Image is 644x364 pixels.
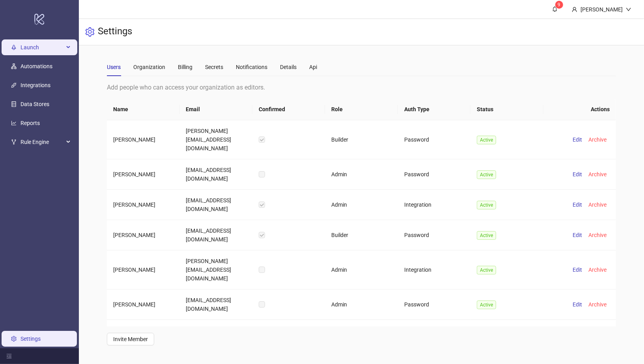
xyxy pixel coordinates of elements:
[588,171,607,177] span: Archive
[107,99,179,120] th: Name
[585,230,610,240] button: Archive
[398,220,470,250] td: Password
[107,250,179,289] td: [PERSON_NAME]
[588,136,607,143] span: Archive
[180,120,252,159] td: [PERSON_NAME][EMAIL_ADDRESS][DOMAIN_NAME]
[107,289,179,320] td: [PERSON_NAME]
[555,1,563,9] sup: 9
[477,231,496,240] span: Active
[573,136,582,143] span: Edit
[107,82,616,92] div: Add people who can access your organization as editors.
[21,134,64,150] span: Rule Engine
[11,139,17,145] span: fork
[477,301,496,309] span: Active
[588,301,607,308] span: Archive
[398,250,470,289] td: Integration
[573,202,582,208] span: Edit
[180,289,252,320] td: [EMAIL_ADDRESS][DOMAIN_NAME]
[398,120,470,159] td: Password
[569,170,585,179] button: Edit
[585,300,610,309] button: Archive
[21,39,64,55] span: Launch
[398,99,470,120] th: Auth Type
[107,220,179,250] td: [PERSON_NAME]
[85,27,95,37] span: setting
[21,336,41,342] a: Settings
[543,99,616,120] th: Actions
[573,232,582,238] span: Edit
[477,136,496,144] span: Active
[572,7,577,12] span: user
[107,320,179,359] td: [PERSON_NAME]
[585,200,610,209] button: Archive
[180,190,252,220] td: [EMAIL_ADDRESS][DOMAIN_NAME]
[325,120,398,159] td: Builder
[477,266,496,274] span: Active
[325,250,398,289] td: Admin
[98,25,132,39] h3: Settings
[477,201,496,209] span: Active
[552,6,558,12] span: bell
[573,171,582,177] span: Edit
[180,250,252,289] td: [PERSON_NAME][EMAIL_ADDRESS][DOMAIN_NAME]
[470,99,543,120] th: Status
[21,120,40,126] a: Reports
[107,159,179,190] td: [PERSON_NAME]
[398,320,470,359] td: Password
[180,320,252,359] td: [PERSON_NAME][EMAIL_ADDRESS][DOMAIN_NAME]
[398,190,470,220] td: Integration
[398,289,470,320] td: Password
[107,63,121,71] div: Users
[569,265,585,274] button: Edit
[558,2,561,7] span: 9
[6,353,12,359] span: menu-fold
[569,300,585,309] button: Edit
[585,135,610,144] button: Archive
[569,135,585,144] button: Edit
[626,7,631,12] span: down
[107,333,154,345] button: Invite Member
[280,63,297,71] div: Details
[325,190,398,220] td: Admin
[573,301,582,308] span: Edit
[325,220,398,250] td: Builder
[11,45,17,50] span: rocket
[588,267,607,273] span: Archive
[577,5,626,14] div: [PERSON_NAME]
[21,101,49,107] a: Data Stores
[178,63,192,71] div: Billing
[588,232,607,238] span: Archive
[398,159,470,190] td: Password
[205,63,223,71] div: Secrets
[588,202,607,208] span: Archive
[325,289,398,320] td: Admin
[477,170,496,179] span: Active
[180,220,252,250] td: [EMAIL_ADDRESS][DOMAIN_NAME]
[569,200,585,209] button: Edit
[325,99,398,120] th: Role
[309,63,317,71] div: Api
[180,159,252,190] td: [EMAIL_ADDRESS][DOMAIN_NAME]
[585,265,610,274] button: Archive
[133,63,165,71] div: Organization
[573,267,582,273] span: Edit
[325,159,398,190] td: Admin
[180,99,252,120] th: Email
[569,230,585,240] button: Edit
[107,120,179,159] td: [PERSON_NAME]
[585,170,610,179] button: Archive
[236,63,267,71] div: Notifications
[325,320,398,359] td: Guest
[21,82,50,88] a: Integrations
[107,190,179,220] td: [PERSON_NAME]
[21,63,52,69] a: Automations
[252,99,325,120] th: Confirmed
[113,336,148,342] span: Invite Member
